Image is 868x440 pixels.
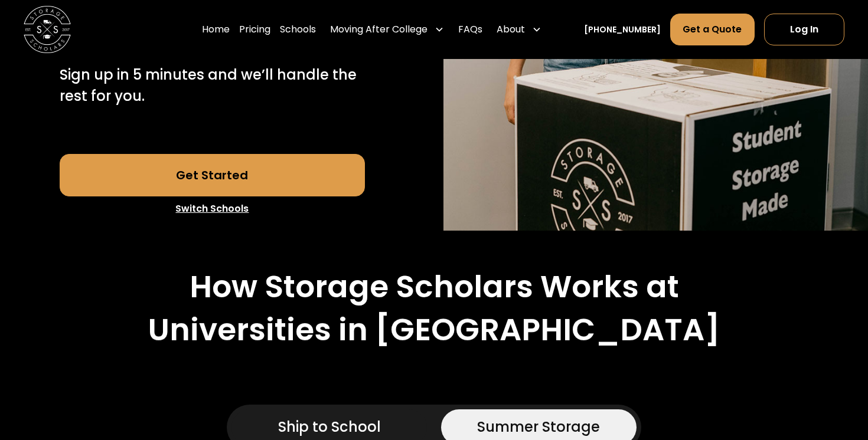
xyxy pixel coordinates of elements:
a: Get a Quote [670,14,754,45]
p: Sign up in 5 minutes and we’ll handle the rest for you. [60,64,366,107]
a: Switch Schools [60,196,366,221]
a: Schools [280,13,316,46]
a: Home [202,13,230,46]
a: Log In [764,14,844,45]
a: [PHONE_NUMBER] [584,24,661,36]
div: Summer Storage [477,416,600,438]
div: Ship to School [278,416,381,438]
h2: Universities in [GEOGRAPHIC_DATA] [148,311,720,349]
img: Storage Scholars main logo [24,6,71,53]
a: Get Started [60,154,366,196]
a: FAQs [458,13,482,46]
a: Pricing [239,13,270,46]
div: About [497,22,525,37]
h2: How Storage Scholars Works at [190,268,679,306]
div: Moving After College [325,13,449,46]
div: About [492,13,546,46]
div: Moving After College [330,22,428,37]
